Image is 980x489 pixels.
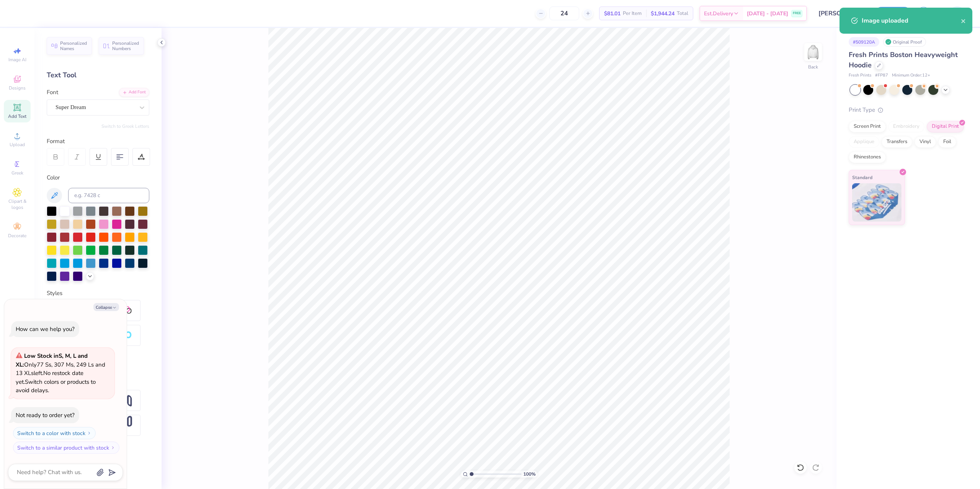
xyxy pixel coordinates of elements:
[68,188,149,203] input: e.g. 7428 c
[927,121,964,132] div: Digital Print
[16,411,75,419] div: Not ready to order yet?
[961,16,966,25] button: close
[808,64,818,70] div: Back
[47,173,149,182] div: Color
[9,85,26,91] span: Designs
[10,142,25,148] span: Upload
[849,121,886,132] div: Screen Print
[651,10,675,18] span: $1,944.24
[4,198,31,210] span: Clipart & logos
[888,121,924,132] div: Embroidery
[793,11,801,16] span: FREE
[93,303,119,311] button: Collapse
[119,88,149,97] div: Add Font
[16,352,88,368] strong: Low Stock in S, M, L and XL :
[604,10,621,18] span: $81.01
[813,6,869,21] input: Untitled Design
[704,10,733,18] span: Est. Delivery
[60,41,87,51] span: Personalized Names
[8,113,26,119] span: Add Text
[549,7,579,20] input: – –
[16,369,83,386] span: No restock date yet.
[11,170,23,176] span: Greek
[882,136,912,148] div: Transfers
[16,352,105,394] span: Only 77 Ss, 307 Ms, 249 Ls and 13 XLs left. Switch colors or products to avoid delays.
[13,427,96,439] button: Switch to a color with stock
[892,72,930,79] span: Minimum Order: 12 +
[16,325,75,333] div: How can we help you?
[875,72,888,79] span: # FP87
[101,123,149,129] button: Switch to Greek Letters
[849,50,958,70] span: Fresh Prints Boston Heavyweight Hoodie
[47,70,149,80] div: Text Tool
[805,44,821,60] img: Back
[13,442,119,454] button: Switch to a similar product with stock
[8,57,26,63] span: Image AI
[87,431,91,435] img: Switch to a color with stock
[849,106,965,114] div: Print Type
[47,289,149,298] div: Styles
[915,136,936,148] div: Vinyl
[852,173,872,181] span: Standard
[747,10,788,18] span: [DATE] - [DATE]
[47,137,150,146] div: Format
[47,88,58,97] label: Font
[677,10,688,18] span: Total
[623,10,642,18] span: Per Item
[111,445,115,450] img: Switch to a similar product with stock
[849,72,871,79] span: Fresh Prints
[523,471,536,478] span: 100 %
[849,136,879,148] div: Applique
[849,37,879,47] div: # 509120A
[862,16,961,25] div: Image uploaded
[883,37,926,47] div: Original Proof
[849,152,886,163] div: Rhinestones
[938,136,956,148] div: Foil
[8,233,26,239] span: Decorate
[852,183,902,222] img: Standard
[112,41,139,51] span: Personalized Numbers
